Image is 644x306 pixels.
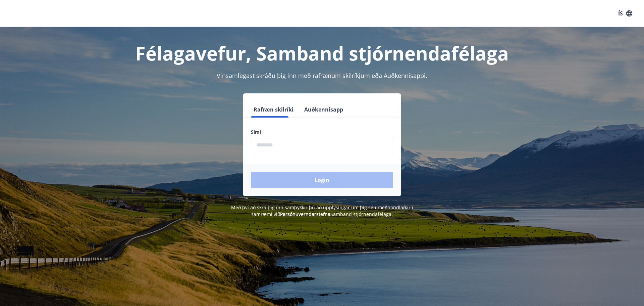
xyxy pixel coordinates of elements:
a: Persónuverndarstefna [280,211,330,217]
span: Með því að skrá þig inn samþykkir þú að upplýsingar um þig séu meðhöndlaðar í samræmi við Samband... [231,204,413,217]
button: Auðkennisapp [302,101,346,118]
h1: Félagavefur, Samband stjórnendafélaga [89,40,555,66]
button: Rafræn skilríki [251,101,296,118]
label: Sími [251,129,393,135]
span: Vinsamlegast skráðu þig inn með rafrænum skilríkjum eða Auðkennisappi. [217,72,427,80]
button: ÍS [614,7,636,19]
